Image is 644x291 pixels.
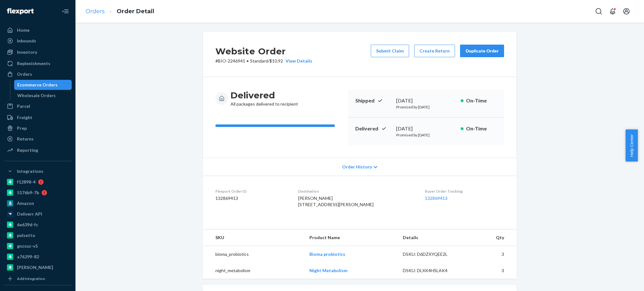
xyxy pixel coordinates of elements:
button: Open account menu [620,5,633,18]
button: View Details [283,58,312,64]
div: Ecommerce Orders [17,82,58,88]
p: Promised by [DATE] [396,132,456,138]
a: Bioma probiotics [309,251,345,257]
div: Wholesale Orders [17,92,56,99]
a: Wholesale Orders [14,91,72,101]
div: Replenishments [17,60,50,67]
div: DSKU: DLXK4HSLAK4 [403,267,462,274]
button: Submit Claim [371,45,409,57]
div: pulsetto [17,232,35,239]
div: [PERSON_NAME] [17,264,53,271]
td: 3 [467,246,517,263]
a: a76299-82 [4,252,72,262]
a: Returns [4,134,72,144]
div: Add Integration [17,276,45,281]
button: Open Search Box [592,5,605,18]
div: All packages delivered to recipient [230,90,298,107]
td: bioma_probiotics [203,246,304,263]
div: Returns [17,136,34,142]
ol: breadcrumbs [80,2,159,21]
div: Prep [17,125,27,131]
a: Freight [4,113,72,123]
button: Help Center [625,129,638,162]
a: 6e639d-fc [4,220,72,230]
div: Orders [17,71,32,77]
a: pulsetto [4,230,72,240]
td: 3 [467,262,517,279]
a: Orders [86,8,105,15]
a: 5176b9-7b [4,188,72,198]
span: Order History [342,164,372,170]
span: Standard [250,58,268,63]
button: Create Return [414,45,455,57]
dt: Destination [298,189,415,194]
td: night_metabolism [203,262,304,279]
a: [PERSON_NAME] [4,262,72,272]
p: Shipped [355,97,391,104]
th: Qty [467,229,517,246]
div: [DATE] [396,125,456,132]
div: Inbounds [17,38,36,44]
th: Product Name [304,229,397,246]
p: Delivered [355,125,391,132]
a: 132869413 [425,195,447,201]
dd: 132869413 [215,195,288,201]
div: Integrations [17,168,43,174]
div: Inventory [17,49,37,55]
p: On-Time [466,125,497,132]
div: 5176b9-7b [17,189,39,196]
a: Inbounds [4,36,72,46]
a: Add Integration [4,275,72,283]
button: Close Navigation [59,5,72,18]
a: Replenishments [4,58,72,69]
th: SKU [203,229,304,246]
a: Ecommerce Orders [14,80,72,90]
a: Inventory [4,47,72,57]
div: Home [17,27,30,33]
div: Reporting [17,147,38,153]
div: Freight [17,114,32,121]
div: Parcel [17,103,30,109]
p: On-Time [466,97,497,104]
a: Prep [4,123,72,133]
a: Order Detail [117,8,154,15]
a: f12898-4 [4,177,72,187]
a: Orders [4,69,72,79]
div: Amazon [17,200,34,206]
h2: Website Order [215,45,312,58]
div: gnzsuz-v5 [17,243,38,249]
a: gnzsuz-v5 [4,241,72,251]
div: DSKU: D6DZXYQEE2L [403,251,462,257]
a: Parcel [4,101,72,111]
div: a76299-82 [17,254,39,260]
span: [PERSON_NAME] [STREET_ADDRESS][PERSON_NAME] [298,195,374,207]
a: Deliverr API [4,209,72,219]
span: • [247,58,249,63]
div: 6e639d-fc [17,222,38,228]
p: # BIO-2246941 / $10.92 [215,58,312,64]
dt: Buyer Order Tracking [425,189,504,194]
a: Home [4,25,72,35]
h3: Delivered [230,90,298,101]
div: [DATE] [396,97,456,104]
div: Duplicate Order [465,48,499,54]
th: Details [398,229,467,246]
dt: Flexport Order ID [215,189,288,194]
img: Flexport logo [7,8,34,14]
div: f12898-4 [17,179,36,185]
button: Duplicate Order [460,45,504,57]
a: Night Metabolism [309,268,347,273]
button: Open notifications [606,5,619,18]
p: Promised by [DATE] [396,104,456,110]
div: Deliverr API [17,211,42,217]
button: Integrations [4,166,72,176]
a: Amazon [4,198,72,208]
a: Reporting [4,145,72,155]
